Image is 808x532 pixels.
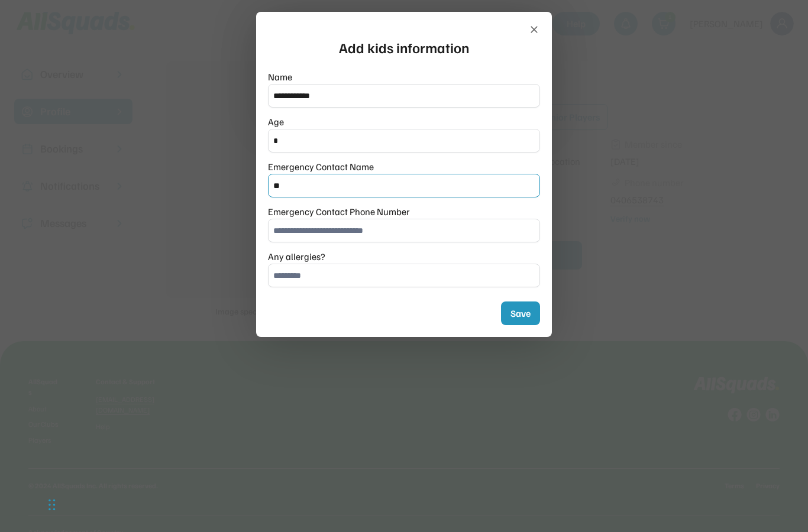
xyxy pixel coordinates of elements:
[339,37,469,58] div: Add kids information
[268,115,284,129] div: Age
[268,160,374,174] div: Emergency Contact Name
[268,249,325,264] div: Any allergies?
[268,70,292,84] div: Name
[268,205,410,219] div: Emergency Contact Phone Number
[501,301,540,325] button: Save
